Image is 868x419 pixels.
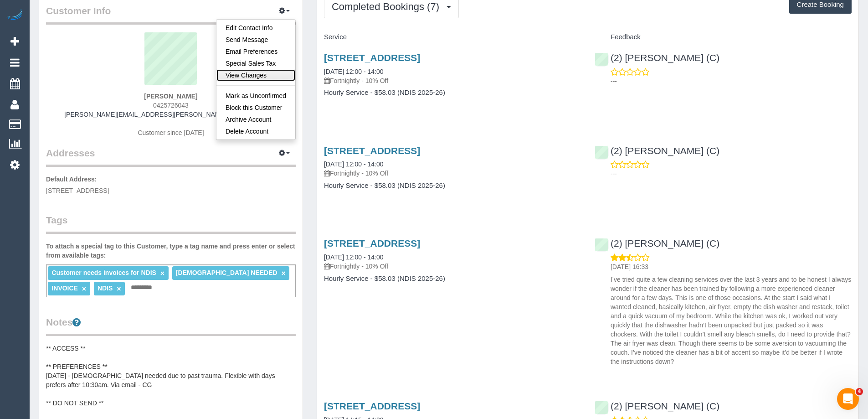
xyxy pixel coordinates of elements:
span: INVOICE [51,285,78,292]
a: [DATE] 12:00 - 14:00 [324,253,383,261]
p: --- [611,77,852,86]
legend: Notes [46,316,296,336]
p: Fortnightly - 10% Off [324,169,581,178]
a: View Changes [216,69,295,81]
h4: Hourly Service - $58.03 (NDIS 2025-26) [324,182,581,190]
img: Automaid Logo [5,9,24,22]
span: [STREET_ADDRESS] [46,187,109,194]
label: Default Address: [46,175,97,184]
span: Completed Bookings (7) [332,1,444,12]
span: 0425726043 [153,102,189,109]
a: (2) [PERSON_NAME] (C) [595,145,719,156]
span: 4 [856,388,863,395]
p: --- [611,169,852,178]
h4: Hourly Service - $58.03 (NDIS 2025-26) [324,89,581,97]
span: Customer since [DATE] [138,129,204,136]
a: Email Preferences [216,46,295,57]
h4: Hourly Service - $58.03 (NDIS 2025-26) [324,275,581,283]
label: To attach a special tag to this Customer, type a tag name and press enter or select from availabl... [46,242,296,260]
a: × [282,269,286,277]
a: [PERSON_NAME][EMAIL_ADDRESS][PERSON_NAME][DOMAIN_NAME] [64,111,277,118]
p: [DATE] 16:33 [611,262,852,271]
a: Edit Contact Info [216,22,295,34]
a: (2) [PERSON_NAME] (C) [595,401,719,411]
p: Fortnightly - 10% Off [324,76,581,85]
a: × [160,269,164,277]
a: [DATE] 12:00 - 14:00 [324,160,383,168]
a: Block this Customer [216,102,295,114]
a: (2) [PERSON_NAME] (C) [595,52,719,63]
legend: Customer Info [46,4,296,25]
a: [STREET_ADDRESS] [324,145,420,156]
strong: [PERSON_NAME] [144,93,197,100]
a: [STREET_ADDRESS] [324,238,420,248]
a: [STREET_ADDRESS] [324,52,420,63]
span: [DEMOGRAPHIC_DATA] NEEDED [176,269,277,276]
span: NDIS [98,285,113,292]
a: Delete Account [216,125,295,137]
h4: Feedback [595,33,852,41]
a: Archive Account [216,114,295,125]
a: [DATE] 12:00 - 14:00 [324,68,383,75]
h4: Service [324,33,581,41]
a: (2) [PERSON_NAME] (C) [595,238,719,248]
iframe: Intercom live chat [837,388,859,410]
a: Special Sales Tax [216,57,295,69]
p: I’ve tried quite a few cleaning services over the last 3 years and to be honest I always wonder i... [611,275,852,366]
p: Fortnightly - 10% Off [324,262,581,271]
a: Mark as Unconfirmed [216,90,295,102]
a: [STREET_ADDRESS] [324,401,420,411]
a: × [117,285,121,293]
a: Send Message [216,34,295,46]
legend: Tags [46,213,296,234]
a: × [82,285,86,293]
span: Customer needs invoices for NDIS [51,269,156,276]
